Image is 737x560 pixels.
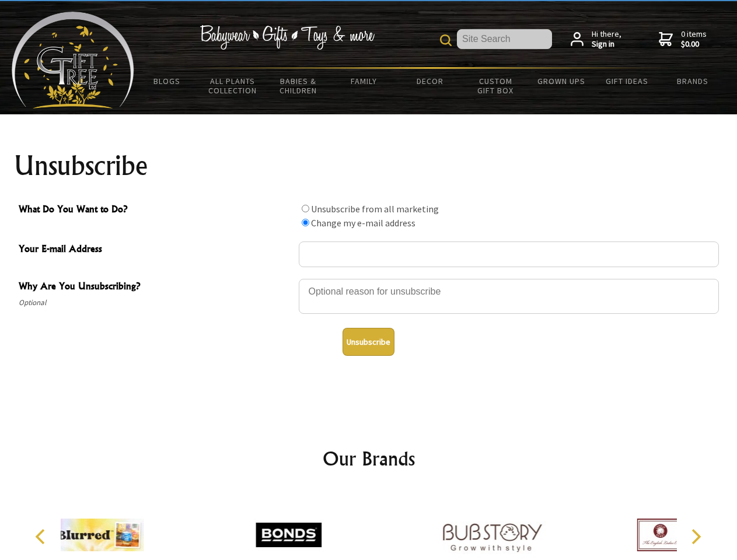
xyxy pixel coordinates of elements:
img: product search [440,34,452,46]
label: Unsubscribe from all marketing [311,203,439,215]
a: Custom Gift Box [463,69,529,103]
span: Your E-mail Address [19,242,293,258]
button: Previous [29,524,55,549]
span: What Do You Want to Do? [19,202,293,219]
span: Why Are You Unsubscribing? [19,279,293,296]
strong: $0.00 [681,39,707,50]
a: Babies & Children [266,69,331,103]
input: What Do You Want to Do? [302,219,309,226]
a: Gift Ideas [594,69,660,93]
img: Babyware - Gifts - Toys and more... [12,12,134,108]
input: Your E-mail Address [299,242,719,267]
h1: Unsubscribe [14,152,724,180]
a: Family [331,69,397,93]
h2: Our Brands [23,444,714,473]
a: Decor [397,69,463,93]
input: Site Search [457,29,552,49]
img: Babywear - Gifts - Toys & more [200,25,375,50]
a: Grown Ups [528,69,594,93]
button: Next [683,524,708,549]
strong: Sign in [592,39,621,50]
a: Brands [660,69,726,93]
input: What Do You Want to Do? [302,205,309,212]
span: 0 items [681,29,707,50]
a: BLOGS [134,69,200,93]
a: 0 items$0.00 [659,29,707,50]
textarea: Why Are You Unsubscribing? [299,279,719,314]
a: All Plants Collection [200,69,266,103]
button: Unsubscribe [343,328,394,356]
a: Hi there,Sign in [571,29,621,50]
span: Optional [19,296,293,310]
span: Hi there, [592,29,621,50]
label: Change my e-mail address [311,217,415,229]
